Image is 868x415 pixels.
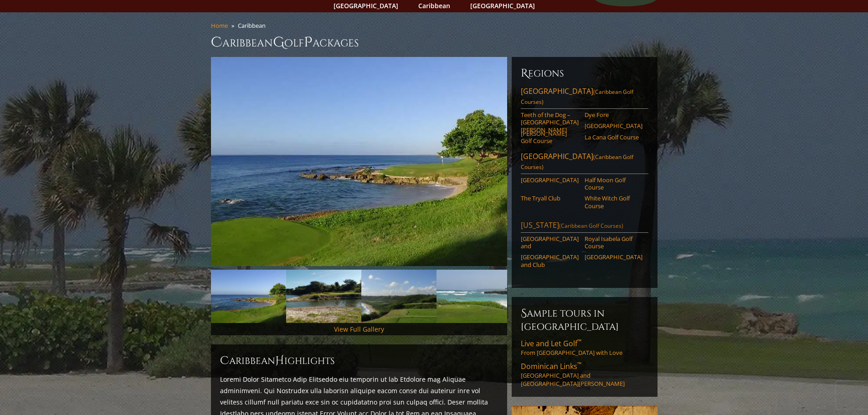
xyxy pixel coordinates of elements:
[585,111,642,118] a: Dye Fore
[585,235,642,250] a: Royal Isabela Golf Course
[585,176,642,191] a: Half Moon Golf Course
[273,33,284,51] span: G
[275,354,284,368] span: H
[521,235,579,250] a: [GEOGRAPHIC_DATA] and
[238,21,269,30] li: Caribbean
[521,338,581,348] span: Live and Let Golf
[521,253,579,268] a: [GEOGRAPHIC_DATA] and Club
[220,354,498,368] h2: Caribbean ighlights
[577,360,581,368] sup: ™
[211,33,657,51] h1: Caribbean olf ackages
[521,306,648,333] h6: Sample Tours in [GEOGRAPHIC_DATA]
[521,151,648,174] a: [GEOGRAPHIC_DATA](Caribbean Golf Courses)
[521,111,579,133] a: Teeth of the Dog – [GEOGRAPHIC_DATA][PERSON_NAME]
[585,122,642,129] a: [GEOGRAPHIC_DATA]
[585,195,642,210] a: White Witch Golf Course
[521,338,648,357] a: Live and Let Golf™From [GEOGRAPHIC_DATA] with Love
[521,220,648,233] a: [US_STATE](Caribbean Golf Courses)
[521,153,633,171] span: (Caribbean Golf Courses)
[585,133,642,141] a: La Cana Golf Course
[521,66,648,81] h6: Regions
[577,338,581,345] sup: ™
[521,176,579,184] a: [GEOGRAPHIC_DATA]
[304,33,313,51] span: P
[521,361,581,371] span: Dominican Links
[521,361,648,388] a: Dominican Links™[GEOGRAPHIC_DATA] and [GEOGRAPHIC_DATA][PERSON_NAME]
[521,195,579,202] a: The Tryall Club
[211,21,228,30] a: Home
[585,253,642,261] a: [GEOGRAPHIC_DATA]
[521,88,633,106] span: (Caribbean Golf Courses)
[521,130,579,145] a: [PERSON_NAME] Golf Course
[521,86,648,109] a: [GEOGRAPHIC_DATA](Caribbean Golf Courses)
[334,325,384,333] a: View Full Gallery
[559,222,623,230] span: (Caribbean Golf Courses)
